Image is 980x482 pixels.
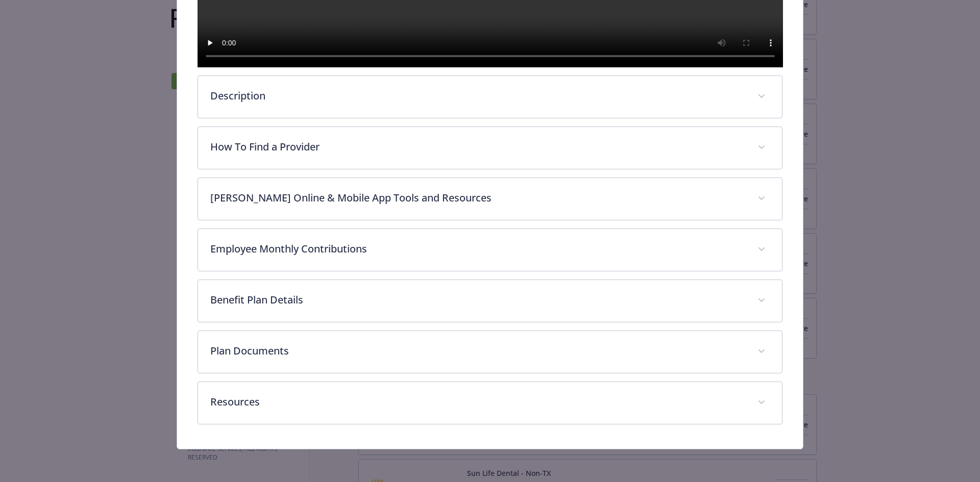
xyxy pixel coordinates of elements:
[210,88,746,104] p: Description
[198,178,782,220] div: [PERSON_NAME] Online & Mobile App Tools and Resources
[198,127,782,169] div: How To Find a Provider
[198,331,782,373] div: Plan Documents
[198,76,782,118] div: Description
[198,229,782,271] div: Employee Monthly Contributions
[198,280,782,322] div: Benefit Plan Details
[210,343,746,359] p: Plan Documents
[210,292,746,308] p: Benefit Plan Details
[210,241,746,257] p: Employee Monthly Contributions
[210,190,746,206] p: [PERSON_NAME] Online & Mobile App Tools and Resources
[210,139,746,155] p: How To Find a Provider
[210,394,746,410] p: Resources
[198,382,782,424] div: Resources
